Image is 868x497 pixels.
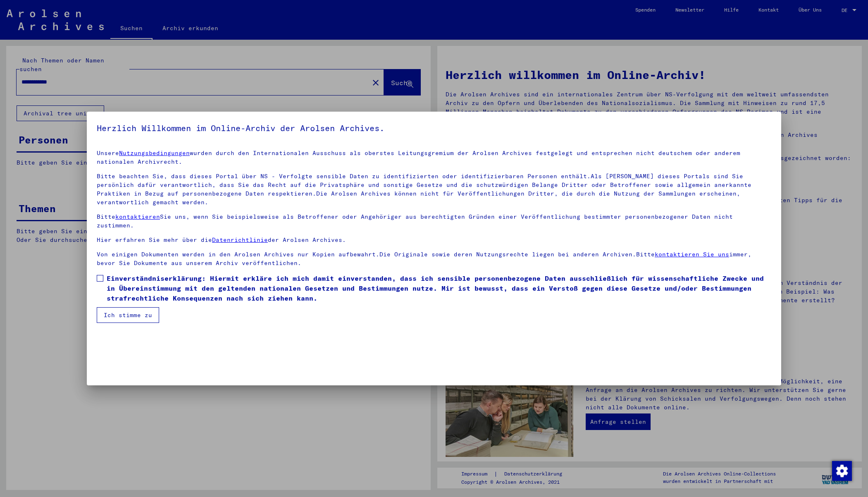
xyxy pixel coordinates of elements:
a: Nutzungsbedingungen [119,149,190,157]
button: Ich stimme zu [97,307,159,323]
p: Unsere wurden durch den Internationalen Ausschuss als oberstes Leitungsgremium der Arolsen Archiv... [97,149,771,166]
a: kontaktieren [115,213,160,220]
a: Datenrichtlinie [212,236,268,244]
p: Von einigen Dokumenten werden in den Arolsen Archives nur Kopien aufbewahrt.Die Originale sowie d... [97,250,771,268]
p: Bitte Sie uns, wenn Sie beispielsweise als Betroffener oder Angehöriger aus berechtigten Gründen ... [97,213,771,230]
span: Einverständniserklärung: Hiermit erkläre ich mich damit einverstanden, dass ich sensible personen... [107,273,771,303]
p: Hier erfahren Sie mehr über die der Arolsen Archives. [97,236,771,244]
p: Bitte beachten Sie, dass dieses Portal über NS - Verfolgte sensible Daten zu identifizierten oder... [97,172,771,207]
img: Zustimmung ändern [832,461,852,481]
h5: Herzlich Willkommen im Online-Archiv der Arolsen Archives. [97,122,771,135]
a: kontaktieren Sie uns [655,251,729,258]
div: Zustimmung ändern [832,461,851,480]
